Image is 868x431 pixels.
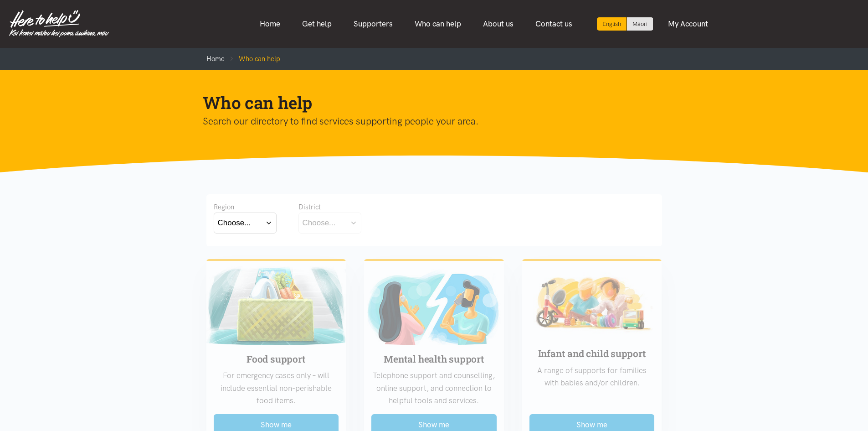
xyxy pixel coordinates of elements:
[225,53,280,64] li: Who can help
[214,202,277,213] div: Region
[206,55,225,63] a: Home
[203,92,651,114] h1: Who can help
[291,14,343,34] a: Get help
[597,17,627,31] div: Current language
[472,14,524,34] a: About us
[657,14,719,34] a: My Account
[249,14,291,34] a: Home
[203,114,651,129] p: Search our directory to find services supporting people your area.
[404,14,472,34] a: Who can help
[214,213,277,233] button: Choose...
[343,14,404,34] a: Supporters
[298,213,361,233] button: Choose...
[627,17,653,31] a: Switch to Te Reo Māori
[597,17,653,31] div: Language toggle
[218,217,251,229] div: Choose...
[298,202,361,213] div: District
[9,10,109,37] img: Home
[303,217,336,229] div: Choose...
[524,14,583,34] a: Contact us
